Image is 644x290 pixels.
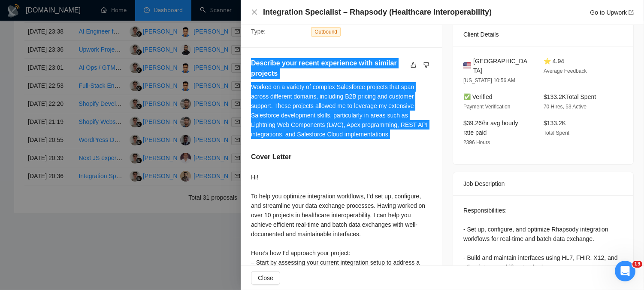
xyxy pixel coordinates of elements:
button: Close [251,271,280,285]
span: [GEOGRAPHIC_DATA] [473,56,530,75]
iframe: Intercom live chat [615,261,635,281]
span: 70 Hires, 53 Active [544,104,587,110]
span: $39.26/hr avg hourly rate paid [463,120,518,136]
h5: Cover Letter [251,152,291,162]
span: $133.2K [544,120,566,126]
span: $133.2K Total Spent [544,93,596,100]
h5: Describe your recent experience with similar projects [251,58,405,79]
span: ⭐ 4.94 [544,58,564,65]
div: Job Description [463,172,623,195]
span: Total Spent [544,130,569,136]
span: Average Feedback [544,68,587,74]
span: Outbound [311,27,341,37]
span: close [251,9,258,15]
span: 2396 Hours [463,139,490,145]
h4: Integration Specialist – Rhapsody (Healthcare Interoperability) [263,7,492,18]
span: Close [258,273,273,283]
span: like [411,62,417,68]
button: dislike [421,60,432,70]
div: Client Details [463,23,623,46]
span: [US_STATE] 10:56 AM [463,77,515,83]
span: 13 [632,261,642,268]
button: Close [251,9,258,16]
button: like [408,60,419,70]
div: Worked on a variety of complex Salesforce projects that span across different domains, including ... [251,82,432,139]
span: ✅ Verified [463,93,493,100]
span: Type: [251,28,266,35]
span: Payment Verification [463,104,510,110]
span: dislike [423,62,429,68]
a: Go to Upworkexport [590,9,634,16]
span: export [629,10,634,15]
img: 🇺🇸 [463,61,471,71]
